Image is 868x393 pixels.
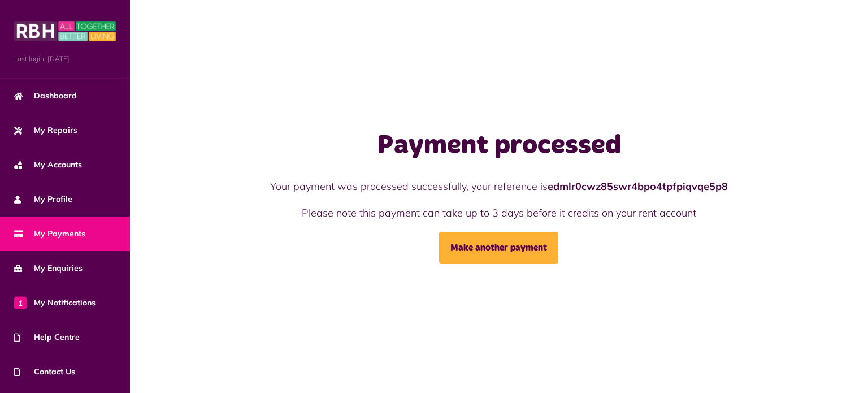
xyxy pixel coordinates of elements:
a: Make another payment [439,232,558,264]
span: My Repairs [14,124,77,136]
strong: edmlr0cwz85swr4bpo4tpfpiqvqe5p8 [548,180,728,193]
span: Contact Us [14,366,75,378]
span: Dashboard [14,90,77,102]
span: My Profile [14,193,72,205]
span: My Payments [14,228,85,240]
p: Your payment was processed successfully, your reference is [248,179,750,194]
span: My Notifications [14,297,96,309]
p: Please note this payment can take up to 3 days before it credits on your rent account [248,205,750,221]
span: My Accounts [14,159,82,171]
span: Last login: [DATE] [14,54,116,64]
span: Help Centre [14,331,80,343]
span: My Enquiries [14,262,83,274]
img: MyRBH [14,20,116,42]
span: 1 [14,296,27,309]
h1: Payment processed [248,129,750,162]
